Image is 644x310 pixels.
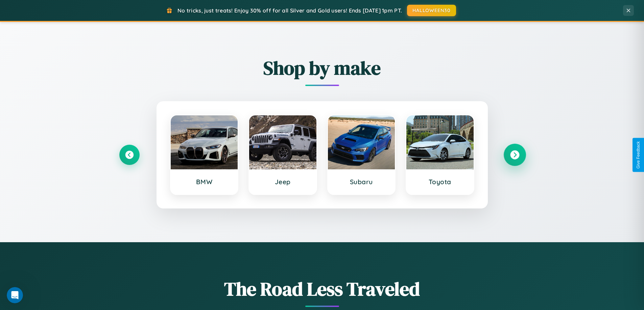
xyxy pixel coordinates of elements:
[335,178,388,186] h3: Subaru
[407,5,456,16] button: HALLOWEEN30
[636,141,641,169] div: Give Feedback
[256,178,310,186] h3: Jeep
[119,55,525,81] h2: Shop by make
[177,178,231,186] h3: BMW
[177,7,402,14] span: No tricks, just treats! Enjoy 30% off for all Silver and Gold users! Ends [DATE] 1pm PT.
[119,276,525,302] h1: The Road Less Traveled
[7,287,23,303] iframe: Intercom live chat
[413,178,467,186] h3: Toyota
